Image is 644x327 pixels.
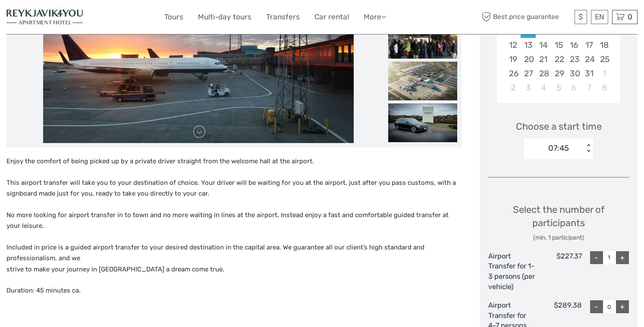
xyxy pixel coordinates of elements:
[506,38,521,52] div: Choose Sunday, October 12th, 2025
[616,251,629,264] div: +
[388,103,457,142] img: da9cb8a1f8154e8caada83b79bdb2dee_slider_thumbnail.jpeg
[266,11,300,23] a: Transfers
[388,62,457,100] img: e125cc39de91410a82075c2a11cf3c12_slider_thumbnail.jpeg
[597,52,612,66] div: Choose Saturday, October 25th, 2025
[581,81,597,95] div: Choose Friday, November 7th, 2025
[590,300,603,313] div: -
[551,66,566,81] div: Choose Wednesday, October 29th, 2025
[488,251,535,292] div: Airport Transfer for 1-3 persons (per vehicle)
[521,52,536,66] div: Choose Monday, October 20th, 2025
[578,12,583,21] span: $
[488,234,629,242] div: (min. 1 participant)
[6,156,462,167] p: Enjoy the comfort of being picked up by a private driver straight from the welcome hall at the ai...
[6,6,83,28] img: 6-361f32cd-14e7-48eb-9e68-625e5797bc9e_logo_small.jpg
[506,81,521,95] div: Choose Sunday, November 2nd, 2025
[521,81,536,95] div: Choose Monday, November 3rd, 2025
[364,11,386,23] a: More
[597,66,612,81] div: Choose Saturday, November 1st, 2025
[551,52,566,66] div: Choose Wednesday, October 22nd, 2025
[581,66,597,81] div: Choose Friday, October 31st, 2025
[597,81,612,95] div: Choose Saturday, November 8th, 2025
[535,251,582,292] div: $227.37
[500,9,618,95] div: month 2025-10
[164,11,183,23] a: Tours
[590,251,603,264] div: -
[548,143,569,154] div: 07:45
[480,10,572,24] span: Best price guarantee
[566,66,581,81] div: Choose Thursday, October 30th, 2025
[566,81,581,95] div: Choose Thursday, November 6th, 2025
[488,203,629,242] div: Select the number of participants
[581,38,597,52] div: Choose Friday, October 17th, 2025
[581,52,597,66] div: Choose Friday, October 24th, 2025
[551,81,566,95] div: Choose Wednesday, November 5th, 2025
[536,81,551,95] div: Choose Tuesday, November 4th, 2025
[388,20,457,59] img: 5b37b35948a548e0bcc8482548ad1189_slider_thumbnail.jpeg
[536,52,551,66] div: Choose Tuesday, October 21st, 2025
[616,300,629,313] div: +
[536,38,551,52] div: Choose Tuesday, October 14th, 2025
[516,120,602,133] span: Choose a start time
[626,12,634,21] span: 0
[506,66,521,81] div: Choose Sunday, October 26th, 2025
[566,52,581,66] div: Choose Thursday, October 23rd, 2025
[6,210,462,232] p: No more looking for airport transfer in to town and no more waiting in lines at the airport. Inst...
[6,285,462,296] p: Duration: 45 minutes ca.
[314,11,349,23] a: Car rental
[551,38,566,52] div: Choose Wednesday, October 15th, 2025
[6,178,462,199] p: This airport transfer will take you to your destination of choice. Your driver will be waiting fo...
[585,144,592,153] div: < >
[536,66,551,81] div: Choose Tuesday, October 28th, 2025
[6,242,462,275] p: Included in price is a guided airport transfer to your desired destination in the capital area. W...
[198,11,251,23] a: Multi-day tours
[506,52,521,66] div: Choose Sunday, October 19th, 2025
[521,38,536,52] div: Choose Monday, October 13th, 2025
[597,38,612,52] div: Choose Saturday, October 18th, 2025
[566,38,581,52] div: Choose Thursday, October 16th, 2025
[521,66,536,81] div: Choose Monday, October 27th, 2025
[591,10,608,24] div: EN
